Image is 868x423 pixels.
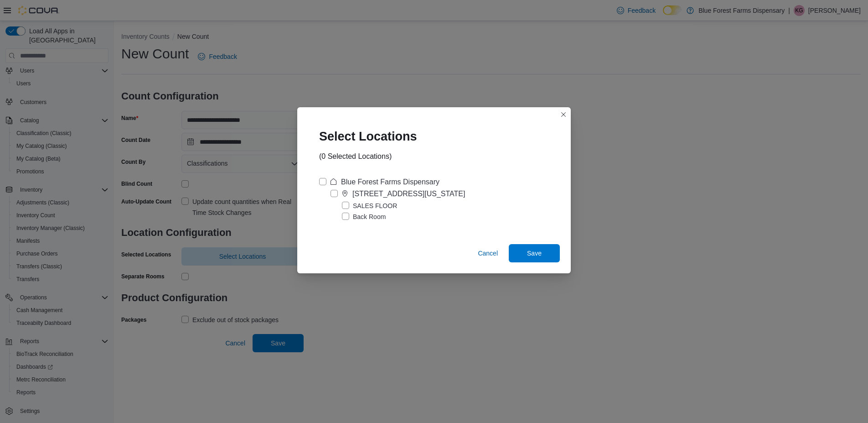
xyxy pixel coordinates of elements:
[342,200,397,211] label: SALES FLOOR
[474,244,501,262] button: Cancel
[341,177,439,188] div: Blue Forest Farms Dispensary
[342,211,386,222] label: Back Room
[352,188,465,199] div: [STREET_ADDRESS][US_STATE]
[308,118,435,151] div: Select Locations
[558,109,569,120] button: Closes this modal window
[527,249,542,258] span: Save
[319,151,392,162] div: (0 Selected Locations)
[509,244,560,262] button: Save
[478,249,498,258] span: Cancel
